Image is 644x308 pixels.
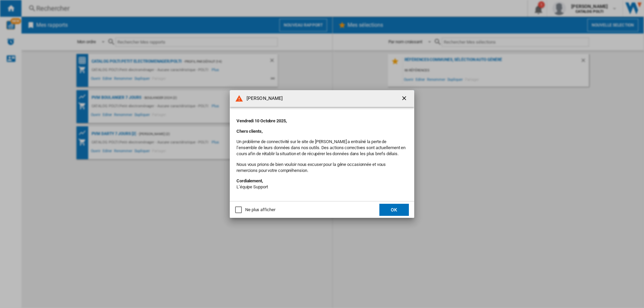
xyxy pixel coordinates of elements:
p: Un problème de connectivité sur le site de [PERSON_NAME] a entraîné la perte de l’ensemble de leu... [236,139,408,157]
ng-md-icon: getI18NText('BUTTONS.CLOSE_DIALOG') [401,95,409,103]
p: L’équipe Support [236,178,408,190]
button: getI18NText('BUTTONS.CLOSE_DIALOG') [398,92,412,105]
strong: Cordialement, [236,178,263,183]
h4: [PERSON_NAME] [243,95,283,102]
div: Ne plus afficher [245,207,275,213]
strong: Vendredi 10 Octobre 2025, [236,118,287,123]
md-checkbox: Ne plus afficher [235,207,275,213]
p: Nous vous prions de bien vouloir nous excuser pour la gêne occasionnée et vous remercions pour vo... [236,162,408,174]
button: OK [379,204,409,216]
strong: Chers clients, [236,129,263,134]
